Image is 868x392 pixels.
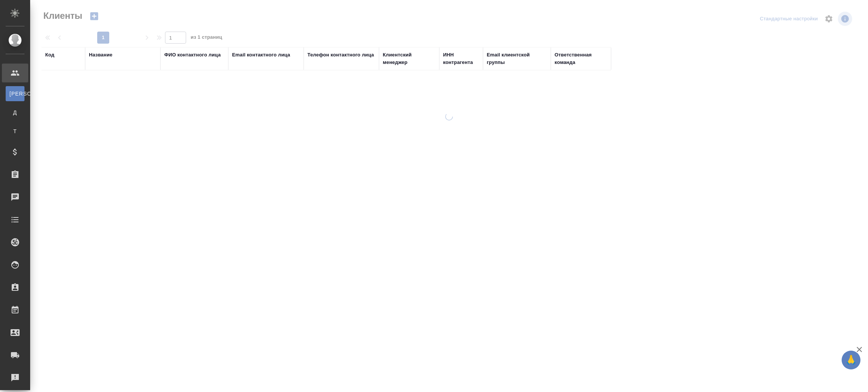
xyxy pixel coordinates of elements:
div: Email контактного лица [232,51,290,59]
span: [PERSON_NAME] [9,90,21,97]
div: Ответственная команда [555,51,607,66]
div: ФИО контактного лица [164,51,221,59]
a: Д [6,105,24,120]
div: Код [45,51,54,59]
div: Телефон контактного лица [307,51,374,59]
div: Клиентский менеджер [383,51,436,66]
div: ИНН контрагента [443,51,479,66]
span: 🙏 [845,352,857,368]
a: Т [6,124,24,139]
div: Название [89,51,112,59]
div: Email клиентской группы [487,51,547,66]
button: 🙏 [842,351,860,369]
a: [PERSON_NAME] [6,86,24,101]
span: Т [9,128,21,135]
span: Д [9,109,21,116]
